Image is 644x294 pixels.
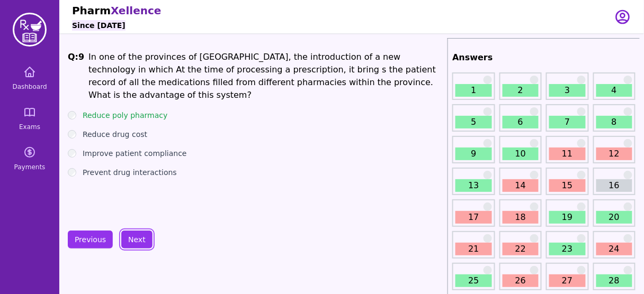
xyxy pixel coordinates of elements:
a: 17 [455,211,491,224]
a: 3 [549,84,585,97]
span: Dashboard [12,82,47,91]
label: Reduce poly pharmacy [83,110,167,121]
a: 28 [596,274,632,287]
h2: Answers [452,51,636,64]
a: 19 [549,211,585,224]
img: PharmXellence Logo [13,13,47,47]
a: 4 [596,84,632,97]
a: 21 [455,243,491,255]
h1: Q: 9 [68,51,84,102]
a: 8 [596,116,632,128]
span: Payments [14,163,46,171]
a: 7 [549,116,585,128]
a: Exams [4,99,55,137]
a: 18 [503,211,539,224]
a: 24 [596,243,632,255]
a: 16 [596,179,632,192]
a: Dashboard [4,59,55,97]
label: Prevent drug interactions [83,167,177,178]
a: 1 [455,84,491,97]
button: Previous [68,231,113,249]
a: 12 [596,148,632,160]
a: 6 [503,116,539,128]
label: Reduce drug cost [83,129,147,140]
a: 27 [549,274,585,287]
a: 26 [503,274,539,287]
a: 10 [503,148,539,160]
h1: In one of the provinces of [GEOGRAPHIC_DATA], the introduction of a new technology in which At th... [88,51,443,102]
a: 25 [455,274,491,287]
a: 5 [455,116,491,128]
span: Pharm [72,4,111,17]
a: 14 [503,179,539,192]
a: Payments [4,140,55,178]
button: Next [121,231,153,249]
a: 9 [455,148,491,160]
a: 11 [549,148,585,160]
h6: Since [DATE] [72,20,126,31]
a: 2 [503,84,539,97]
label: Improve patient compliance [83,148,187,159]
a: 15 [549,179,585,192]
a: 23 [549,243,585,255]
a: 20 [596,211,632,224]
a: 13 [455,179,491,192]
a: 22 [503,243,539,255]
span: Exams [19,123,40,131]
span: Xellence [111,4,161,17]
